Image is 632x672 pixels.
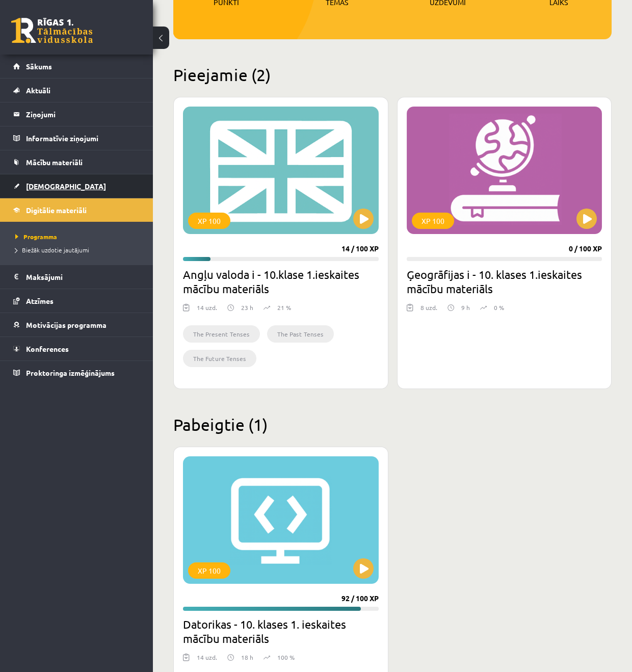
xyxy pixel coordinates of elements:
[26,126,140,150] legend: Informatīvie ziņojumi
[26,102,140,126] legend: Ziņojumi
[13,150,140,174] a: Mācību materiāli
[15,232,143,241] a: Programma
[13,174,140,198] a: [DEMOGRAPHIC_DATA]
[494,303,504,312] p: 0 %
[13,102,140,126] a: Ziņojumi
[26,182,106,191] span: [DEMOGRAPHIC_DATA]
[26,62,52,71] span: Sākums
[13,289,140,313] a: Atzīmes
[183,617,379,645] h2: Datorikas - 10. klases 1. ieskaites mācību materiāls
[13,361,140,384] a: Proktoringa izmēģinājums
[277,303,291,312] p: 21 %
[26,344,69,353] span: Konferences
[26,320,107,329] span: Motivācijas programma
[15,232,57,241] span: Programma
[188,562,230,579] div: XP 100
[15,245,143,254] a: Biežāk uzdotie jautājumi
[26,368,115,377] span: Proktoringa izmēģinājums
[183,325,260,343] li: The Present Tenses
[13,337,140,360] a: Konferences
[197,653,217,668] div: 14 uzd.
[277,653,295,662] p: 100 %
[13,198,140,222] a: Digitālie materiāli
[173,415,612,434] h2: Pabeigtie (1)
[13,126,140,150] a: Informatīvie ziņojumi
[173,65,612,85] h2: Pieejamie (2)
[26,158,83,167] span: Mācību materiāli
[420,303,437,318] div: 8 uzd.
[13,79,140,102] a: Aktuāli
[11,18,93,43] a: Rīgas 1. Tālmācības vidusskola
[407,267,602,296] h2: Ģeogrāfijas i - 10. klases 1.ieskaites mācību materiāls
[26,265,140,289] legend: Maksājumi
[13,313,140,337] a: Motivācijas programma
[26,86,50,95] span: Aktuāli
[183,350,256,367] li: The Future Tenses
[241,653,253,662] p: 18 h
[13,265,140,289] a: Maksājumi
[267,325,334,343] li: The Past Tenses
[197,303,217,318] div: 14 uzd.
[183,267,379,296] h2: Angļu valoda i - 10.klase 1.ieskaites mācību materiāls
[412,213,454,229] div: XP 100
[188,213,230,229] div: XP 100
[26,205,87,215] span: Digitālie materiāli
[26,296,54,305] span: Atzīmes
[13,55,140,78] a: Sākums
[241,303,253,312] p: 23 h
[461,303,470,312] p: 9 h
[15,246,89,254] span: Biežāk uzdotie jautājumi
